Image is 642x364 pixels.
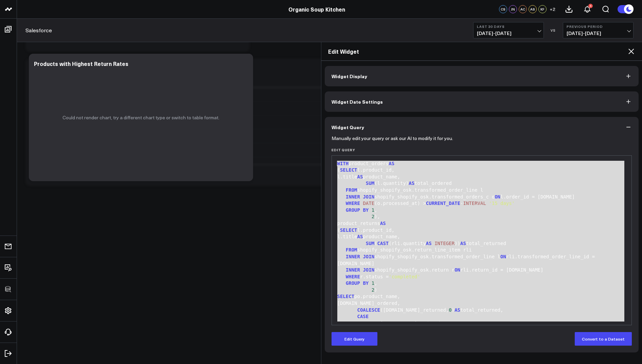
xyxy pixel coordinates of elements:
[335,187,628,194] div: shopify_shopify_osk.transformed_order_line l
[495,194,500,200] span: ON
[477,31,540,36] span: [DATE] - [DATE]
[434,241,454,246] span: INTEGER
[363,207,369,213] span: BY
[563,22,634,38] button: Previous Period[DATE]-[DATE]
[335,247,628,254] div: shopify_shopify_osk.return_line_item rli
[335,240,628,247] div: ( (rli.quantity )) total_returned
[363,201,374,206] span: DATE
[377,241,389,246] span: CAST
[547,28,559,32] div: VS
[499,5,507,13] div: CS
[335,287,628,294] div: )
[363,267,374,273] span: JOIN
[372,214,374,219] span: 2
[346,280,360,286] span: GROUP
[357,174,363,179] span: AS
[466,320,469,326] span: 0
[335,220,628,227] div: product_returns
[346,247,357,253] span: FROM
[372,207,374,213] span: 1
[335,267,628,274] div: shopify_shopify_osk.return r rli.return_id = [DOMAIN_NAME]
[346,207,360,213] span: GROUP
[550,7,555,12] span: + 2
[335,213,628,220] div: ),
[529,5,537,13] div: AS
[337,161,349,166] span: WITH
[335,227,628,234] div: ( l.product_id,
[335,194,628,201] div: shopify_shopify_osk.transformed_orders_c o l.order_id = [DOMAIN_NAME]
[335,320,628,327] div: [DOMAIN_NAME]_ordered =
[337,294,355,299] span: SELECT
[463,201,486,206] span: INTERVAL
[366,180,374,186] span: SUM
[548,5,556,13] button: +2
[454,307,460,313] span: AS
[332,99,383,104] span: Widget Date Settings
[346,274,360,279] span: WHERE
[335,274,628,280] div: r.status =
[567,24,630,29] b: Previous Period
[538,5,547,13] div: KF
[389,274,420,279] span: 'completed'
[340,167,357,173] span: SELECT
[335,307,628,314] div: ([DOMAIN_NAME]_returned, ) total_returned,
[335,207,628,214] div: ,
[346,187,357,193] span: FROM
[380,221,386,226] span: AS
[509,5,517,13] div: JN
[335,180,628,187] div: (l.quantity) total_ordered
[477,24,540,29] b: Last 30 Days
[575,332,632,346] button: Convert to a Dataset
[332,148,632,152] label: Edit Query
[346,267,360,273] span: INNER
[332,136,453,141] p: Manually edit your query or ask our AI to modify it for you.
[426,241,432,246] span: AS
[519,5,527,13] div: AC
[328,48,627,55] h2: Edit Widget
[335,254,628,267] div: shopify_shopify_osk.transformed_order_line l rli.transformed_order_line_id = [DOMAIN_NAME]
[325,117,639,137] button: Widget Query
[335,160,628,167] div: product_orders
[454,267,460,273] span: ON
[335,233,628,240] div: l.title product_name,
[325,91,639,112] button: Widget Date Settings
[335,174,628,180] div: l.title product_name,
[363,280,369,286] span: BY
[426,201,460,206] span: CURRENT_DATE
[325,66,639,86] button: Widget Display
[363,194,374,200] span: JOIN
[372,280,374,286] span: 1
[446,320,449,326] span: 0
[500,254,506,259] span: ON
[335,167,628,174] div: ( l.product_id,
[25,27,52,34] a: Salesforce
[357,314,369,319] span: CASE
[208,76,354,88] th: Close Date
[335,293,628,300] div: po.product_name,
[363,254,374,259] span: JOIN
[332,73,367,79] span: Widget Display
[288,5,345,13] a: Organic Soup Kitchen
[34,60,128,67] div: Products with Highest Return Rates
[452,320,463,326] span: THEN
[335,280,628,287] div: ,
[63,115,219,120] p: Could not render chart, try a different chart type or switch to table format.
[357,234,363,239] span: AS
[332,124,364,130] span: Widget Query
[372,287,374,293] span: 2
[449,307,451,313] span: 0
[460,241,466,246] span: AS
[473,22,544,38] button: Last 30 Days[DATE]-[DATE]
[409,180,414,186] span: AS
[366,241,374,246] span: SUM
[567,31,630,36] span: [DATE] - [DATE]
[357,307,380,313] span: COALESCE
[369,320,380,326] span: WHEN
[340,227,357,233] span: SELECT
[335,200,628,207] div: (o.processed_at) > -
[332,332,377,346] button: Edit Query
[346,254,360,259] span: INNER
[346,194,360,200] span: INNER
[389,161,394,166] span: AS
[588,4,593,8] div: 4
